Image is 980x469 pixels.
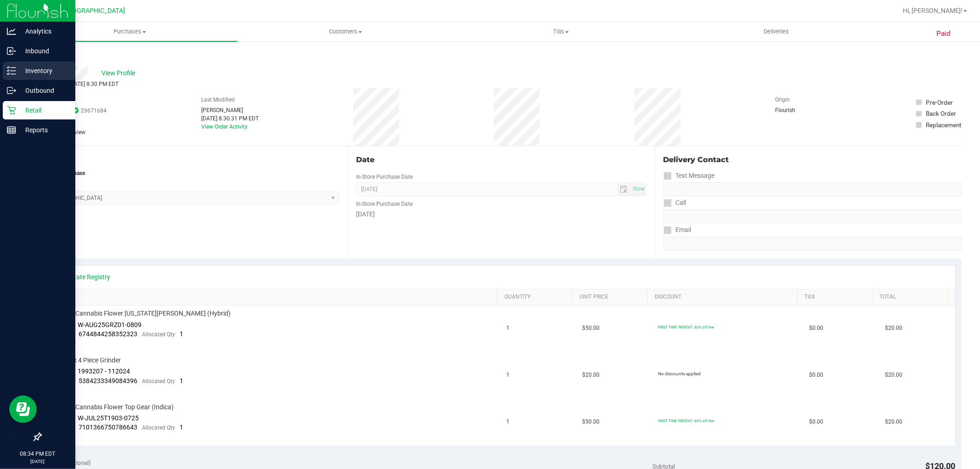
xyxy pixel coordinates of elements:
[180,377,184,384] span: 1
[663,196,686,209] label: Call
[4,458,71,465] p: [DATE]
[926,120,962,130] div: Replacement
[142,331,176,338] span: Allocated Qty
[356,173,413,181] label: In-Store Purchase Date
[180,424,184,431] span: 1
[658,418,714,423] span: FIRST TIME PATIENT: 60% off line
[775,96,790,104] label: Origin
[453,28,668,36] span: Tills
[663,169,715,182] label: Text Message
[180,330,184,338] span: 1
[201,114,259,123] div: [DATE] 8:30:31 PM EDT
[53,403,174,412] span: FT 3.5g Cannabis Flower Top Gear (Indica)
[658,325,714,329] span: FIRST TIME PATIENT: 60% off line
[54,294,494,301] a: SKU
[809,371,823,379] span: $0.00
[53,309,231,318] span: FT 3.5g Cannabis Flower [US_STATE][PERSON_NAME] (Hybrid)
[79,424,138,431] span: 7101366750786643
[668,22,884,41] a: Deliveries
[7,86,16,95] inline-svg: Outbound
[775,106,821,114] div: Flourish
[356,200,413,208] label: In-Store Purchase Date
[507,324,510,333] span: 1
[201,124,248,130] a: View Order Activity
[16,26,71,37] p: Analytics
[936,28,951,39] span: Paid
[809,418,823,426] span: $0.00
[504,294,569,301] a: Quantity
[885,324,902,333] span: $20.00
[4,450,71,458] p: 08:34 PM EDT
[903,7,963,14] span: Hi, [PERSON_NAME]!
[22,22,238,41] a: Purchases
[663,223,691,237] label: Email
[885,371,902,379] span: $20.00
[582,324,600,333] span: $50.00
[53,356,121,365] span: FT Black 4 Piece Grinder
[56,272,111,282] a: View State Registry
[663,154,962,165] div: Delivery Contact
[7,66,16,75] inline-svg: Inventory
[7,125,16,135] inline-svg: Reports
[72,106,79,115] span: In Sync
[655,294,794,301] a: Discount
[238,28,453,36] span: Customers
[926,98,953,107] div: Pre-Order
[751,28,801,36] span: Deliveries
[7,106,16,115] inline-svg: Retail
[40,154,339,165] div: Location
[238,22,453,41] a: Customers
[79,377,138,384] span: 5384233349084396
[356,209,646,219] div: [DATE]
[16,45,71,57] p: Inbound
[142,378,176,384] span: Allocated Qty
[16,85,71,96] p: Outbound
[453,22,668,41] a: Tills
[582,418,600,426] span: $50.00
[507,418,510,426] span: 1
[78,367,130,375] span: 1993207 - 112024
[22,28,238,36] span: Purchases
[62,7,125,15] span: [GEOGRAPHIC_DATA]
[582,371,600,379] span: $20.00
[663,182,962,196] input: Format: (999) 999-9999
[658,371,701,376] span: No discounts applied
[7,27,16,36] inline-svg: Analytics
[580,294,644,301] a: Unit Price
[880,294,944,301] a: Total
[81,107,107,115] span: 29671684
[142,424,176,431] span: Allocated Qty
[16,124,71,136] p: Reports
[102,68,138,78] span: View Profile
[78,414,139,422] span: W-JUL25T1903-0725
[356,154,646,165] div: Date
[663,209,962,223] input: Format: (999) 999-9999
[201,106,259,114] div: [PERSON_NAME]
[78,321,142,328] span: W-AUG25GRZ01-0809
[16,105,71,116] p: Retail
[7,46,16,56] inline-svg: Inbound
[926,109,957,118] div: Back Order
[809,324,823,333] span: $0.00
[201,96,235,104] label: Last Modified
[885,418,902,426] span: $20.00
[9,396,37,423] iframe: Resource center
[79,330,138,338] span: 6744844258352323
[16,65,71,76] p: Inventory
[40,81,119,87] span: Completed [DATE] 8:30 PM EDT
[804,294,869,301] a: Tax
[507,371,510,379] span: 1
